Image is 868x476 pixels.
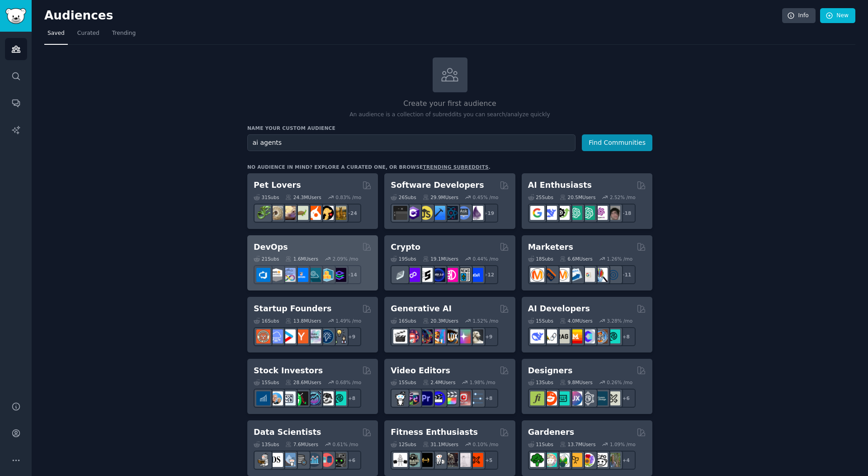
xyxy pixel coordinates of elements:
img: Forex [282,391,296,405]
div: 16 Sub s [391,318,416,324]
img: web3 [431,268,445,282]
img: MarketingResearch [594,268,608,282]
img: csharp [406,206,420,220]
div: 25 Sub s [528,194,553,200]
div: 13.8M Users [285,318,321,324]
div: 0.83 % /mo [335,194,361,200]
img: DevOpsLinks [294,268,308,282]
h2: Stock Investors [254,365,323,376]
img: EntrepreneurRideAlong [256,329,270,343]
div: 11 Sub s [528,441,553,447]
img: deepdream [419,329,433,343]
div: 0.44 % /mo [473,256,499,262]
img: flowers [581,453,595,467]
h3: Name your custom audience [247,125,652,131]
img: Rag [556,329,570,343]
p: An audience is a collection of subreddits you can search/analyze quickly [247,111,652,119]
img: StocksAndTrading [307,391,321,405]
img: LangChain [543,329,557,343]
div: 18 Sub s [528,256,553,262]
img: 0xPolygon [406,268,420,282]
img: chatgpt_prompts_ [581,206,595,220]
a: Curated [74,26,103,45]
img: fitness30plus [444,453,458,467]
img: personaltraining [469,453,483,467]
img: technicalanalysis [332,391,346,405]
img: aivideo [393,329,407,343]
img: weightroom [431,453,445,467]
img: googleads [581,268,595,282]
img: swingtrading [320,391,334,405]
div: + 6 [617,389,636,408]
img: ethstaker [419,268,433,282]
input: Pick a short name, like "Digital Marketers" or "Movie-Goers" [247,134,576,151]
img: CryptoNews [457,268,471,282]
img: data [332,453,346,467]
img: MistralAI [568,329,582,343]
img: llmops [594,329,608,343]
img: GardenersWorld [606,453,620,467]
div: + 8 [342,389,361,408]
span: Trending [112,29,136,38]
img: GardeningUK [568,453,582,467]
div: 28.6M Users [285,379,321,386]
img: GymMotivation [406,453,420,467]
div: 13 Sub s [528,379,553,386]
img: AskMarketing [556,268,570,282]
div: 1.49 % /mo [335,318,361,324]
div: 20.3M Users [423,318,458,324]
img: PetAdvice [320,206,334,220]
h2: Designers [528,365,573,376]
a: Trending [109,26,139,45]
a: New [820,8,855,24]
img: ballpython [269,206,283,220]
img: gopro [393,391,407,405]
img: DeepSeek [530,329,544,343]
img: postproduction [469,391,483,405]
img: indiehackers [307,329,321,343]
a: trending subreddits [423,164,488,170]
div: 4.0M Users [560,318,593,324]
img: UX_Design [606,391,620,405]
img: defi_ [469,268,483,282]
div: 1.6M Users [285,256,318,262]
img: workout [419,453,433,467]
img: FluxAI [444,329,458,343]
div: 1.52 % /mo [473,318,499,324]
img: learndesign [594,391,608,405]
img: UXDesign [568,391,582,405]
div: + 24 [342,204,361,223]
div: 19.1M Users [423,256,458,262]
img: userexperience [581,391,595,405]
img: dogbreed [332,206,346,220]
div: 2.52 % /mo [610,194,636,200]
div: 15 Sub s [391,379,416,386]
img: editors [406,391,420,405]
h2: Pet Lovers [254,180,301,191]
img: SaaS [269,329,283,343]
h2: Marketers [528,242,573,253]
img: AWS_Certified_Experts [269,268,283,282]
img: reactnative [444,206,458,220]
h2: Audiences [44,9,782,23]
img: sdforall [431,329,445,343]
h2: Software Developers [391,180,484,191]
div: 6.6M Users [560,256,593,262]
div: 1.09 % /mo [610,441,636,447]
img: cockatiel [307,206,321,220]
div: + 6 [342,451,361,470]
div: 1.26 % /mo [607,256,632,262]
img: DreamBooth [469,329,483,343]
img: AItoolsCatalog [556,206,570,220]
img: azuredevops [256,268,270,282]
div: + 8 [479,389,498,408]
div: 24.3M Users [285,194,321,200]
div: 0.45 % /mo [473,194,499,200]
img: physicaltherapy [457,453,471,467]
img: startup [282,329,296,343]
img: succulents [543,453,557,467]
a: Saved [44,26,68,45]
div: + 19 [479,204,498,223]
div: 2.4M Users [423,379,456,386]
img: datascience [269,453,283,467]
